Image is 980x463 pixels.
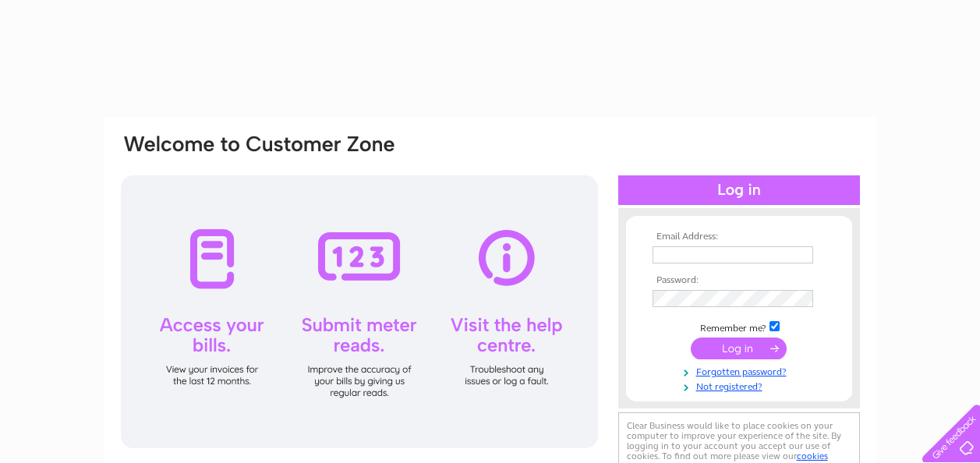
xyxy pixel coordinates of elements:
[653,363,830,378] a: Forgotten password?
[649,275,830,286] th: Password:
[653,378,830,393] a: Not registered?
[649,319,830,334] td: Remember me?
[691,338,787,359] input: Submit
[649,231,830,242] th: Email Address:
